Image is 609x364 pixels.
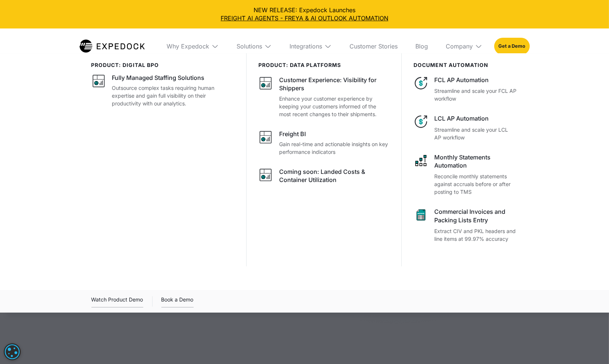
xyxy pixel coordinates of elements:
div: document automation [414,62,518,68]
div: Monthly Statements Automation [434,153,518,170]
p: Reconcile monthly statements against accruals before or after posting to TMS [434,172,518,196]
div: Fully Managed Staffing Solutions [112,74,205,82]
div: Commercial Invoices and Packing Lists Entry [434,208,518,224]
p: Gain real-time and actionable insights on key performance indicators [279,140,389,156]
a: Freight BIGain real-time and actionable insights on key performance indicators [258,130,389,156]
div: Freight BI [279,130,306,138]
a: Book a Demo [161,295,194,307]
a: Fully Managed Staffing SolutionsOutsource complex tasks requiring human expertise and gain full v... [91,74,235,107]
div: Watch Product Demo [91,295,143,307]
div: Customer Experience: Visibility for Shippers [279,76,389,92]
a: Commercial Invoices and Packing Lists EntryExtract CIV and PKL headers and line items at 99.97% a... [414,208,518,243]
iframe: Chat Widget [572,328,609,364]
p: Outsource complex tasks requiring human expertise and gain full visibility on their productivity ... [112,84,235,107]
div: product: digital bpo [91,62,235,68]
p: Streamline and scale your LCL AP workflow [434,126,518,141]
div: Coming soon: Landed Costs & Container Utilization [279,168,389,184]
div: Why Expedock [167,43,209,50]
div: Company [440,28,488,64]
div: NEW RELEASE: Expedock Launches [6,6,603,23]
a: Customer Experience: Visibility for ShippersEnhance your customer experience by keeping your cust... [258,76,389,118]
a: FCL AP AutomationStreamline and scale your FCL AP workflow [414,76,518,102]
div: Integrations [290,43,322,50]
a: open lightbox [91,295,143,307]
a: Coming soon: Landed Costs & Container Utilization [258,168,389,186]
div: Company [446,43,473,50]
a: LCL AP AutomationStreamline and scale your LCL AP workflow [414,114,518,141]
div: PRODUCT: data platforms [258,62,389,68]
div: Solutions [231,28,278,64]
a: Customer Stories [344,28,404,64]
div: Integrations [284,28,338,64]
a: Monthly Statements AutomationReconcile monthly statements against accruals before or after postin... [414,153,518,196]
p: Enhance your customer experience by keeping your customers informed of the most recent changes to... [279,95,389,118]
div: Why Expedock [161,28,225,64]
div: LCL AP Automation [434,114,518,122]
a: FREIGHT AI AGENTS - FREYA & AI OUTLOOK AUTOMATION [6,14,603,22]
a: Get a Demo [494,38,529,55]
div: FCL AP Automation [434,76,518,84]
p: Streamline and scale your FCL AP workflow [434,87,518,102]
p: Extract CIV and PKL headers and line items at 99.97% accuracy [434,227,518,243]
div: Solutions [237,43,262,50]
a: Blog [409,28,434,64]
